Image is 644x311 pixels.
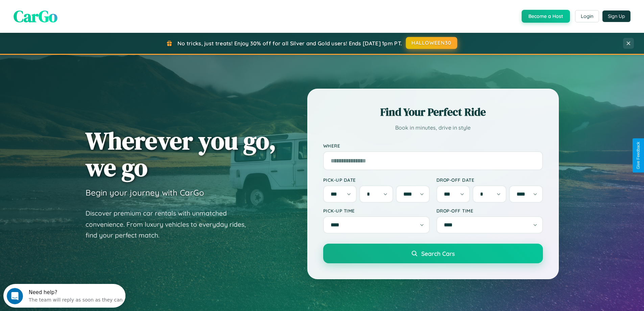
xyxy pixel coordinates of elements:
[406,37,457,49] button: HALLOWEEN30
[7,288,23,304] iframe: Intercom live chat
[602,10,630,22] button: Sign Up
[3,3,126,21] div: Open Intercom Messenger
[25,11,119,18] div: The team will reply as soon as they can
[323,123,543,133] p: Book in minutes, drive in style
[25,6,119,11] div: Need help?
[323,244,543,263] button: Search Cars
[421,250,455,257] span: Search Cars
[86,187,204,198] h3: Begin your journey with CarGo
[436,177,543,183] label: Drop-off Date
[323,143,543,149] label: Where
[522,10,570,23] button: Become a Host
[636,142,641,169] div: Give Feedback
[436,208,543,214] label: Drop-off Time
[575,10,599,22] button: Login
[177,40,402,47] span: No tricks, just treats! Enjoy 30% off for all Silver and Gold users! Ends [DATE] 1pm PT.
[86,208,255,241] p: Discover premium car rentals with unmatched convenience. From luxury vehicles to everyday rides, ...
[3,284,125,308] iframe: Intercom live chat discovery launcher
[14,5,57,27] span: CarGo
[323,105,543,119] h2: Find Your Perfect Ride
[323,208,430,214] label: Pick-up Time
[323,177,430,183] label: Pick-up Date
[86,127,276,181] h1: Wherever you go, we go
